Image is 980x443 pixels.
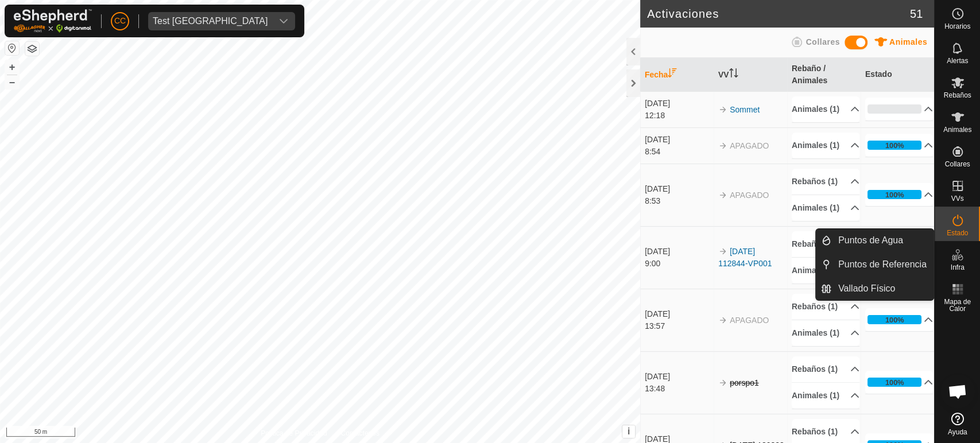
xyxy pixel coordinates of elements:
p-accordion-header: Animales (1) [792,258,859,283]
img: arrow [718,247,727,256]
p-accordion-header: 100% [865,371,933,394]
div: 13:57 [645,320,712,332]
li: Puntos de Referencia [816,253,933,276]
p-accordion-header: 100% [865,308,933,331]
img: arrow [718,316,727,325]
div: 12:18 [645,110,712,122]
span: APAGADO [730,191,769,200]
th: Rebaño / Animales [787,58,861,92]
p-accordion-header: Animales (1) [792,383,859,409]
div: 100% [885,140,904,151]
button: Restablecer Mapa [5,41,19,55]
p-accordion-header: 100% [865,134,933,157]
a: Puntos de Agua [831,229,933,252]
p-accordion-header: Animales (1) [792,96,859,122]
a: Vallado Físico [831,277,933,300]
span: Vallado Físico [838,282,895,296]
div: Chat abierto [940,374,975,409]
div: Test [GEOGRAPHIC_DATA] [153,17,268,26]
a: Ayuda [935,408,980,440]
span: i [627,426,630,436]
button: i [622,425,635,438]
div: 0% [867,104,921,114]
div: [DATE] [645,134,712,146]
img: arrow [718,191,727,200]
s: porspo1 [730,378,759,387]
p-accordion-header: Rebaños (1) [792,231,859,257]
div: [DATE] [645,308,712,320]
p-accordion-header: 0% [865,98,933,121]
div: 100% [885,377,904,388]
li: Vallado Físico [816,277,933,300]
h2: Activaciones [647,7,910,21]
a: Política de Privacidad [261,428,327,438]
span: Collares [805,37,839,46]
div: 9:00 [645,258,712,270]
img: arrow [718,105,727,114]
p-accordion-header: Rebaños (1) [792,294,859,320]
p-sorticon: Activar para ordenar [729,70,738,79]
span: Test France [148,12,272,30]
a: Puntos de Referencia [831,253,933,276]
th: Estado [861,58,934,92]
div: 100% [867,378,921,387]
span: APAGADO [730,141,769,150]
span: VVs [951,195,963,202]
span: Animales [889,37,927,46]
p-accordion-header: Rebaños (1) [792,169,859,195]
span: Infra [950,264,964,271]
div: [DATE] [645,246,712,258]
img: arrow [718,141,727,150]
div: 13:48 [645,383,712,395]
div: 100% [867,315,921,324]
div: 100% [867,190,921,199]
p-accordion-header: Animales (1) [792,133,859,158]
div: [DATE] [645,371,712,383]
span: Alertas [947,57,968,64]
a: [DATE] 112844-VP001 [718,247,772,268]
img: arrow [718,378,727,387]
img: Logo Gallagher [14,9,92,33]
span: Rebaños [943,92,971,99]
div: 100% [885,314,904,325]
span: Ayuda [948,429,967,436]
button: Capas del Mapa [25,42,39,56]
th: VV [714,58,787,92]
span: CC [114,15,126,27]
div: [DATE] [645,183,712,195]
p-accordion-header: Rebaños (1) [792,356,859,382]
p-accordion-header: Animales (1) [792,320,859,346]
span: Puntos de Agua [838,234,903,247]
div: 100% [885,189,904,200]
span: Horarios [944,23,970,30]
button: + [5,60,19,74]
a: Contáctenos [340,428,379,438]
div: 8:53 [645,195,712,207]
div: dropdown trigger [272,12,295,30]
li: Puntos de Agua [816,229,933,252]
div: 8:54 [645,146,712,158]
span: Collares [944,161,970,168]
span: Puntos de Referencia [838,258,927,271]
span: 51 [910,5,923,22]
span: Mapa de Calor [938,298,977,312]
span: Animales [943,126,971,133]
div: 100% [867,141,921,150]
p-accordion-header: 100% [865,183,933,206]
a: Sommet [730,105,760,114]
button: – [5,75,19,89]
span: Estado [947,230,968,236]
span: APAGADO [730,316,769,325]
th: Fecha [640,58,714,92]
p-accordion-header: Animales (1) [792,195,859,221]
div: [DATE] [645,98,712,110]
p-sorticon: Activar para ordenar [668,70,677,79]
